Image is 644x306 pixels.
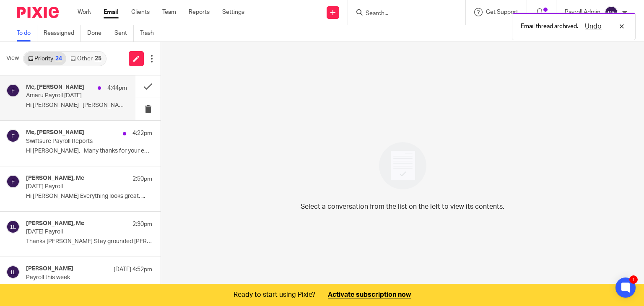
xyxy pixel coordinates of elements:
[114,25,134,41] a: Sent
[189,8,210,16] a: Reports
[6,220,20,233] img: svg%3E
[6,54,19,63] span: View
[24,52,66,65] a: Priority24
[26,175,84,182] h4: [PERSON_NAME], Me
[162,8,176,16] a: Team
[132,220,152,228] p: 2:30pm
[87,25,108,41] a: Done
[374,137,432,195] img: image
[132,175,152,183] p: 2:50pm
[629,275,638,284] div: 1
[114,265,152,274] p: [DATE] 4:52pm
[95,56,101,62] div: 25
[17,7,59,18] img: Pixie
[132,129,152,137] p: 4:22pm
[6,175,20,188] img: svg%3E
[6,84,20,97] img: svg%3E
[26,138,127,145] p: Swiftsure Payroll Reports
[26,238,152,245] p: Thanks [PERSON_NAME] Stay grounded [PERSON_NAME] ...
[131,8,150,16] a: Clients
[6,129,20,143] img: svg%3E
[78,8,91,16] a: Work
[26,84,84,91] h4: Me, [PERSON_NAME]
[301,202,504,212] p: Select a conversation from the list on the left to view its contents.
[26,102,127,109] p: Hi [PERSON_NAME] [PERSON_NAME] definitely worked more...
[26,228,127,236] p: [DATE] Payroll
[26,148,152,155] p: Hi [PERSON_NAME], Many thanks for your email....
[26,265,73,272] h4: [PERSON_NAME]
[17,25,37,41] a: To do
[66,52,105,65] a: Other25
[605,6,618,19] img: svg%3E
[26,92,107,99] p: Amaru Payroll [DATE]
[55,56,62,62] div: 24
[582,21,604,31] button: Undo
[26,129,84,136] h4: Me, [PERSON_NAME]
[521,22,578,31] p: Email thread archived.
[26,193,152,200] p: Hi [PERSON_NAME] Everything looks great. ...
[26,220,84,227] h4: [PERSON_NAME], Me
[44,25,81,41] a: Reassigned
[6,265,20,279] img: svg%3E
[222,8,244,16] a: Settings
[107,84,127,92] p: 4:44pm
[26,274,127,281] p: Payroll this week
[26,183,127,190] p: [DATE] Payroll
[104,8,119,16] a: Email
[140,25,160,41] a: Trash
